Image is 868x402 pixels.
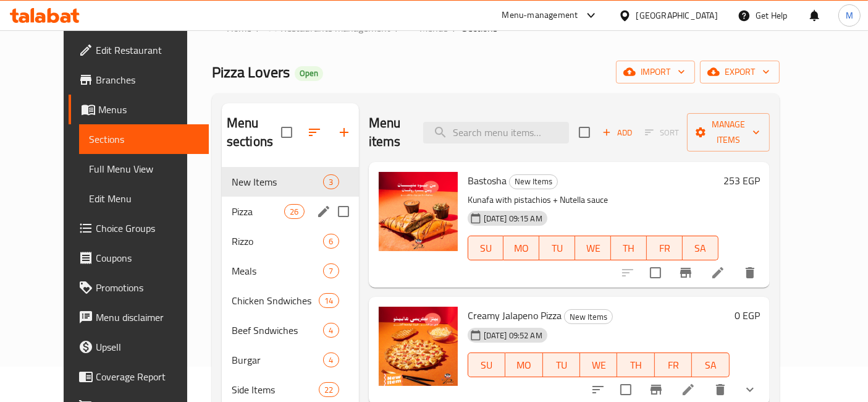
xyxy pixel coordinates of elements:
span: Open [295,68,323,79]
span: 26 [285,206,303,218]
span: 14 [319,295,338,307]
button: TU [539,236,575,260]
span: SA [688,239,714,257]
img: Creamy Jalapeno Pizza [379,307,458,386]
a: Menus [69,95,209,124]
span: import [626,64,685,80]
nav: breadcrumb [212,20,780,36]
div: items [323,174,339,189]
span: Add item [597,123,637,142]
a: Branches [69,65,209,95]
span: Promotions [96,280,199,295]
span: Add [600,126,634,140]
span: WE [585,356,612,374]
button: TU [543,353,580,377]
div: New Items [509,174,558,189]
span: Sort sections [300,118,329,147]
div: Rizzo6 [222,226,359,256]
div: Beef Sndwiches [232,323,324,338]
svg: Show Choices [743,382,757,397]
h2: Menu items [369,114,408,151]
div: Side Items [232,382,319,397]
div: items [319,293,339,308]
span: Pizza [232,204,284,219]
button: SU [468,353,505,377]
li: / [453,20,457,35]
div: New Items [564,309,613,324]
span: [DATE] 09:52 AM [479,330,547,341]
h2: Menu sections [227,114,281,151]
span: Sections [89,132,199,147]
span: Burgar [232,353,324,367]
span: 6 [324,236,338,247]
button: TH [611,236,647,260]
button: export [700,61,780,83]
button: Branch-specific-item [671,258,701,288]
span: Select all sections [274,119,300,145]
span: 3 [324,176,338,188]
span: 4 [324,325,338,336]
li: / [395,20,400,35]
span: MO [510,356,537,374]
span: 22 [319,384,338,396]
a: Edit menu item [681,382,696,397]
button: TH [617,353,654,377]
a: Menu disclaimer [69,302,209,332]
a: Edit Menu [79,184,209,213]
a: Sections [79,124,209,154]
div: Beef Sndwiches4 [222,315,359,345]
span: Chicken Sndwiches [232,293,319,308]
h6: 253 EGP [723,172,760,189]
div: items [323,323,339,338]
button: import [616,61,695,83]
a: Promotions [69,273,209,302]
span: Sections [462,20,497,35]
p: Kunafa with pistachios + Nutella sauce [468,192,718,208]
span: Menu disclaimer [96,310,199,325]
button: edit [314,202,333,221]
span: 7 [324,265,338,277]
span: Bastosha [468,171,507,190]
button: Add [597,123,637,142]
button: MO [505,353,542,377]
span: Coupons [96,250,199,265]
input: search [423,122,569,143]
span: Full Menu View [89,161,199,176]
button: WE [575,236,611,260]
a: Choice Groups [69,213,209,243]
div: Meals [232,263,324,278]
span: New Items [510,174,557,189]
div: New Items3 [222,167,359,197]
button: SA [683,236,718,260]
span: Pizza Lovers [212,58,290,86]
a: Coverage Report [69,362,209,391]
span: 4 [324,354,338,366]
button: MO [504,236,539,260]
h6: 0 EGP [735,307,760,324]
span: Menus [419,20,448,35]
span: Menus [98,102,199,117]
span: SU [473,356,500,374]
a: Home [212,20,251,35]
span: M [846,9,853,22]
button: Manage items [687,113,770,152]
a: Edit Restaurant [69,35,209,65]
button: SA [692,353,729,377]
a: Menus [405,20,448,36]
span: [DATE] 09:15 AM [479,213,547,225]
span: Edit Restaurant [96,43,199,58]
div: items [323,234,339,249]
button: WE [580,353,617,377]
span: New Items [232,174,324,189]
a: Upsell [69,332,209,362]
span: TH [616,239,642,257]
div: Pizza26edit [222,197,359,226]
span: Select section [571,119,597,145]
div: items [284,204,304,219]
span: TU [548,356,575,374]
span: Select to update [643,260,668,286]
span: MO [508,239,534,257]
div: Chicken Sndwiches14 [222,286,359,315]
